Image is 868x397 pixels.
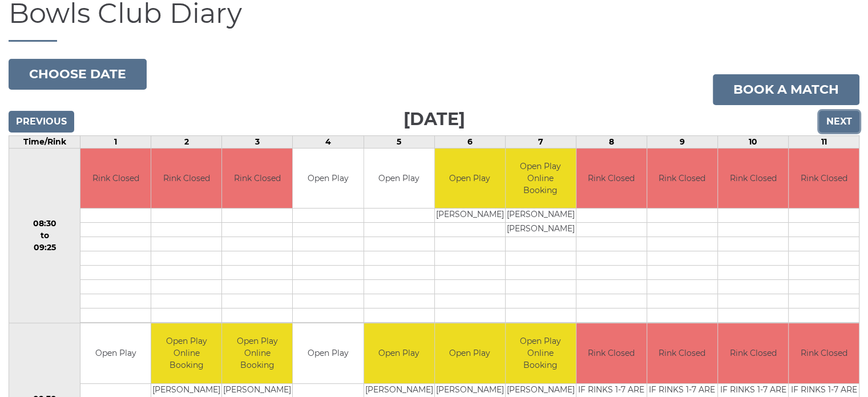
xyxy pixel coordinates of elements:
[435,149,505,208] td: Open Play
[222,149,292,208] td: Rink Closed
[505,135,576,148] td: 7
[435,323,505,383] td: Open Play
[718,323,788,383] td: Rink Closed
[80,135,151,148] td: 1
[151,323,221,383] td: Open Play Online Booking
[9,111,74,133] input: Previous
[222,135,293,148] td: 3
[80,149,151,208] td: Rink Closed
[713,74,859,105] a: Book a match
[576,323,647,383] td: Rink Closed
[364,135,434,148] td: 5
[80,323,151,383] td: Open Play
[647,323,717,383] td: Rink Closed
[788,135,859,148] td: 11
[151,149,221,208] td: Rink Closed
[293,149,363,208] td: Open Play
[506,223,576,237] td: [PERSON_NAME]
[293,323,363,383] td: Open Play
[647,135,717,148] td: 9
[717,135,788,148] td: 10
[364,149,434,208] td: Open Play
[819,111,859,133] input: Next
[647,149,717,208] td: Rink Closed
[789,149,859,208] td: Rink Closed
[506,323,576,383] td: Open Play Online Booking
[718,149,788,208] td: Rink Closed
[151,135,222,148] td: 2
[9,148,80,323] td: 08:30 to 09:25
[222,323,292,383] td: Open Play Online Booking
[789,323,859,383] td: Rink Closed
[364,323,434,383] td: Open Play
[9,59,147,90] button: Choose date
[506,149,576,208] td: Open Play Online Booking
[576,149,647,208] td: Rink Closed
[506,208,576,223] td: [PERSON_NAME]
[435,208,505,223] td: [PERSON_NAME]
[9,135,80,148] td: Time/Rink
[576,135,647,148] td: 8
[293,135,364,148] td: 4
[434,135,505,148] td: 6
